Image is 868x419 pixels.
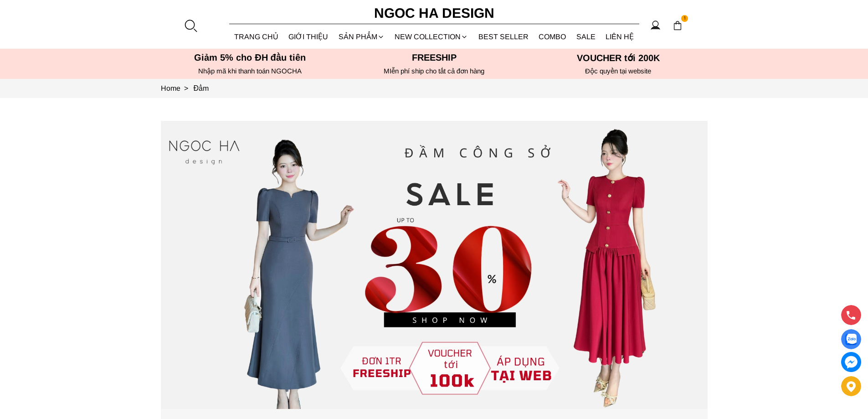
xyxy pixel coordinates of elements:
[845,334,857,345] img: Display image
[841,352,861,372] a: messenger
[194,84,209,92] a: Link to Đầm
[841,329,861,349] a: Display image
[681,15,688,22] span: 1
[571,25,601,49] a: SALE
[334,25,390,49] div: SẢN PHẨM
[601,25,639,49] a: LIÊN HỆ
[198,67,302,75] font: Nhập mã khi thanh toán NGOCHA
[345,67,524,75] h6: MIễn phí ship cho tất cả đơn hàng
[529,52,708,63] h5: VOUCHER tới 200K
[390,25,473,49] a: NEW COLLECTION
[412,52,457,62] font: Freeship
[529,67,708,75] h6: Độc quyền tại website
[180,84,192,92] span: >
[229,25,284,49] a: TRANG CHỦ
[673,21,683,31] img: img-CART-ICON-ksit0nf1
[366,2,503,24] a: Ngoc Ha Design
[194,52,306,62] font: Giảm 5% cho ĐH đầu tiên
[473,25,534,49] a: BEST SELLER
[283,25,334,49] a: GIỚI THIỆU
[534,25,571,49] a: Combo
[161,84,194,92] a: Link to Home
